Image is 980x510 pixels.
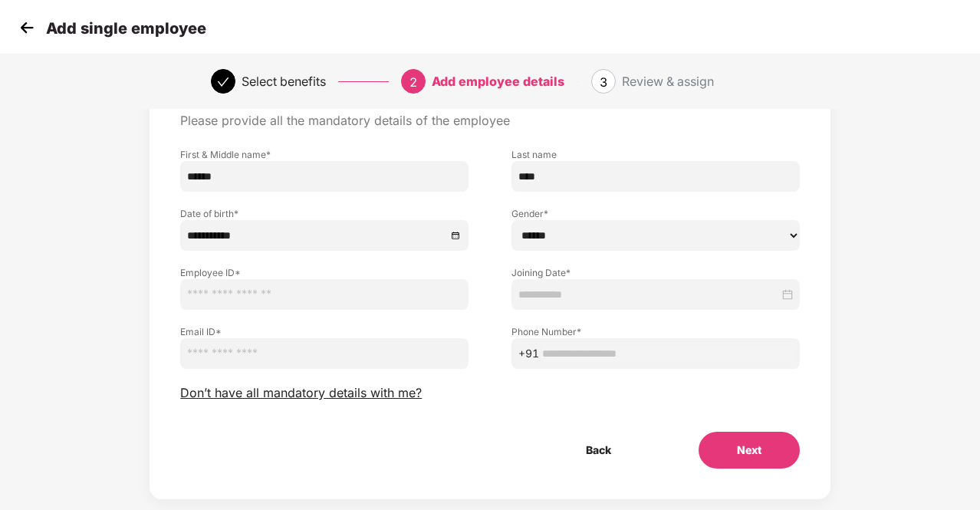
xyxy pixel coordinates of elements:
[217,76,229,88] span: check
[46,19,206,38] p: Add single employee
[432,69,564,94] div: Add employee details
[180,113,800,129] p: Please provide all the mandatory details of the employee
[242,69,326,94] div: Select benefits
[622,69,714,94] div: Review & assign
[518,345,539,362] span: +91
[699,432,800,469] button: Next
[180,325,469,338] label: Email ID
[180,148,469,161] label: First & Middle name
[511,148,800,161] label: Last name
[511,266,800,279] label: Joining Date
[511,207,800,220] label: Gender
[600,74,607,90] span: 3
[548,432,649,469] button: Back
[180,385,422,401] span: Don’t have all mandatory details with me?
[409,74,417,90] span: 2
[180,207,469,220] label: Date of birth
[180,266,469,279] label: Employee ID
[15,16,38,39] img: svg+xml;base64,PHN2ZyB4bWxucz0iaHR0cDovL3d3dy53My5vcmcvMjAwMC9zdmciIHdpZHRoPSIzMCIgaGVpZ2h0PSIzMC...
[511,325,800,338] label: Phone Number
